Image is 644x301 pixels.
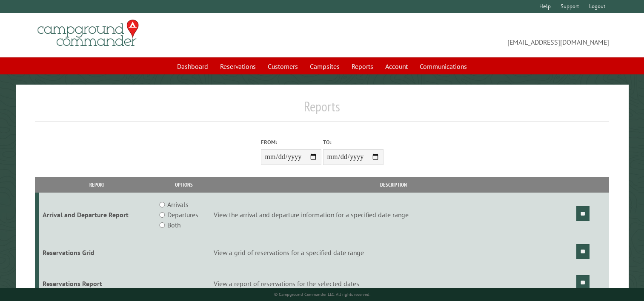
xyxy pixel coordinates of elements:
[35,98,609,122] h1: Reports
[346,58,378,74] a: Reports
[263,58,303,74] a: Customers
[212,177,575,192] th: Description
[167,210,198,220] label: Departures
[212,268,575,299] td: View a report of reservations for the selected dates
[261,138,321,146] label: From:
[305,58,345,74] a: Campsites
[172,58,213,74] a: Dashboard
[167,220,180,230] label: Both
[167,199,189,210] label: Arrivals
[39,177,156,192] th: Report
[156,177,212,192] th: Options
[212,237,575,268] td: View a grid of reservations for a specified date range
[380,58,413,74] a: Account
[323,138,384,146] label: To:
[39,193,156,237] td: Arrival and Departure Report
[322,23,610,47] span: [EMAIL_ADDRESS][DOMAIN_NAME]
[415,58,472,74] a: Communications
[274,292,370,297] small: © Campground Commander LLC. All rights reserved.
[39,237,156,268] td: Reservations Grid
[39,268,156,299] td: Reservations Report
[212,193,575,237] td: View the arrival and departure information for a specified date range
[35,17,141,50] img: Campground Commander
[215,58,261,74] a: Reservations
